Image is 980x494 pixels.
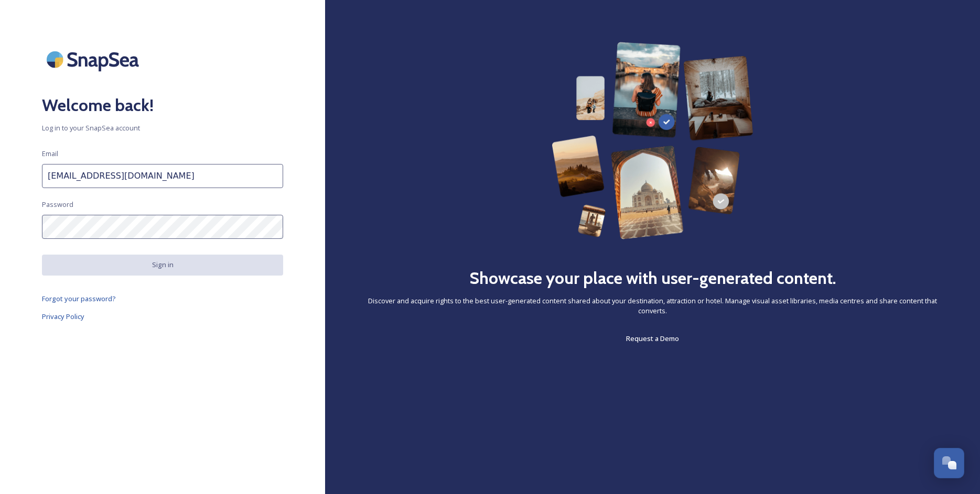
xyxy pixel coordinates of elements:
[42,123,283,133] span: Log in to your SnapSea account
[42,42,147,77] img: SnapSea Logo
[934,448,964,478] button: Open Chat
[42,200,73,210] span: Password
[469,266,836,291] h2: Showcase your place with user-generated content.
[42,164,283,188] input: john.doe@snapsea.io
[42,312,84,321] span: Privacy Policy
[42,93,283,118] h2: Welcome back!
[552,42,753,239] img: 63b42ca75bacad526042e722_Group%20154-p-800.png
[42,255,283,275] button: Sign in
[42,294,116,303] span: Forgot your password?
[626,332,679,345] a: Request a Demo
[42,149,58,159] span: Email
[626,334,679,343] span: Request a Demo
[42,310,283,323] a: Privacy Policy
[367,296,938,316] span: Discover and acquire rights to the best user-generated content shared about your destination, att...
[42,292,283,305] a: Forgot your password?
